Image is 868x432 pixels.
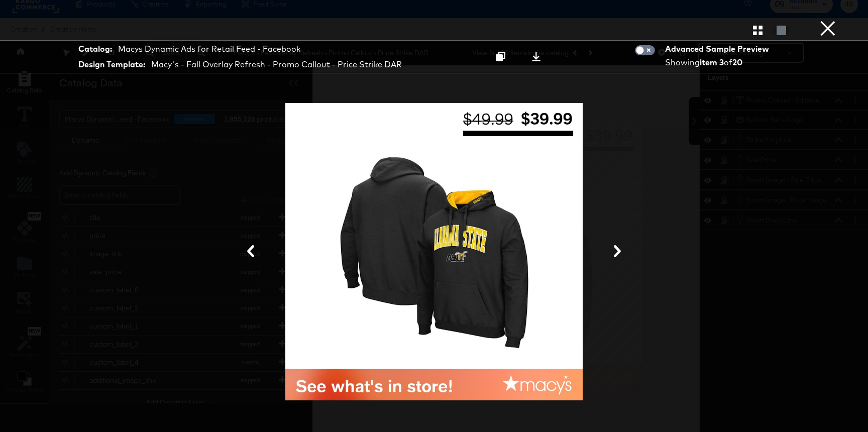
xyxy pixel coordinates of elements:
[665,57,773,68] div: Showing of
[665,43,773,55] div: Advanced Sample Preview
[78,59,145,70] strong: Design Template:
[732,57,742,67] strong: 20
[700,57,724,67] strong: item 3
[118,43,300,55] div: Macys Dynamic Ads for Retail Feed - Facebook
[78,43,112,55] strong: Catalog:
[151,59,402,70] div: Macy's - Fall Overlay Refresh - Promo Callout - Price Strike DAR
